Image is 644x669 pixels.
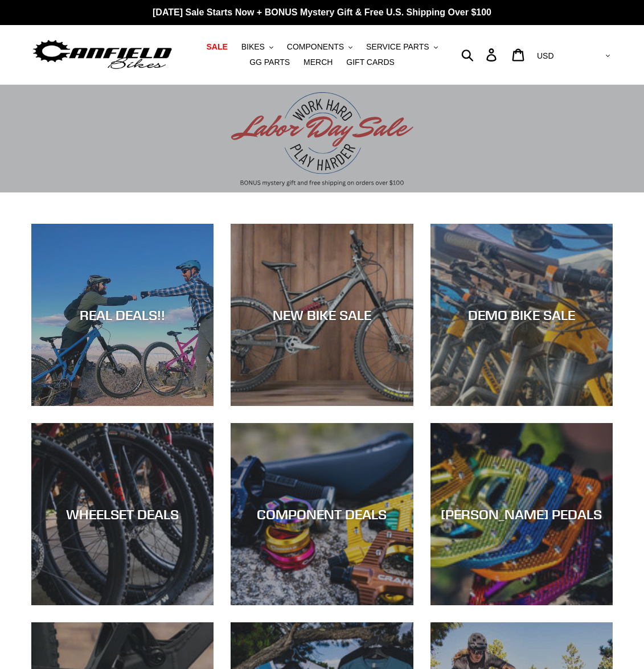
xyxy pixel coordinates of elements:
button: SERVICE PARTS [360,39,443,55]
a: GG PARTS [244,55,296,70]
a: DEMO BIKE SALE [430,224,613,406]
span: SALE [206,42,227,52]
span: MERCH [303,58,333,67]
span: GIFT CARDS [346,58,395,67]
div: NEW BIKE SALE [231,306,413,323]
a: WHEELSET DEALS [31,423,214,605]
span: COMPONENTS [287,42,344,52]
div: [PERSON_NAME] PEDALS [430,506,613,523]
a: COMPONENT DEALS [231,423,413,605]
button: COMPONENTS [281,39,358,55]
a: NEW BIKE SALE [231,224,413,406]
img: Canfield Bikes [31,37,174,73]
div: WHEELSET DEALS [31,506,214,523]
a: GIFT CARDS [341,55,400,70]
div: COMPONENT DEALS [231,506,413,523]
a: SALE [200,39,233,55]
a: [PERSON_NAME] PEDALS [430,423,613,605]
div: DEMO BIKE SALE [430,306,613,323]
a: REAL DEALS!! [31,224,214,406]
div: REAL DEALS!! [31,306,214,323]
span: SERVICE PARTS [366,42,429,52]
span: BIKES [241,42,265,52]
span: GG PARTS [249,58,290,67]
button: BIKES [236,39,279,55]
a: MERCH [298,55,338,70]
